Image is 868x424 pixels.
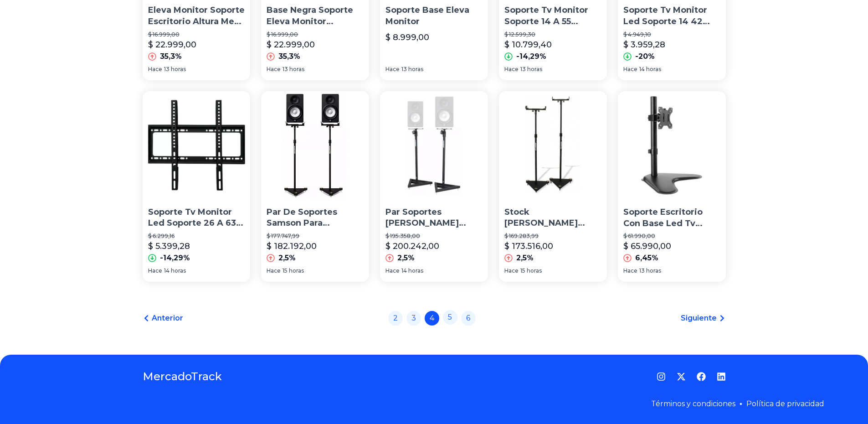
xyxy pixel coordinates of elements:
[516,253,534,264] p: 2,5%
[267,233,364,240] p: $ 177.747,99
[623,240,671,253] p: $ 65.990,00
[385,5,483,27] p: Soporte Base Eleva Monitor
[623,31,720,38] p: $ 4.949,10
[267,207,364,229] p: Par De Soportes Samson Para Monitores C/ Aislamiento Ms100
[164,267,186,274] span: 14 horas
[267,31,364,38] p: $ 16.999,00
[697,372,706,381] a: Facebook
[385,66,400,73] span: Hace
[635,51,655,62] p: -20%
[148,207,245,229] p: Soporte Tv Monitor Led Soporte 26 A 63 Pulgadas Fijo Pared
[623,38,665,51] p: $ 3.959,28
[623,66,637,73] span: Hace
[651,399,735,408] a: Términos y condiciones
[504,66,519,73] span: Hace
[717,372,726,381] a: LinkedIn
[261,91,369,199] img: Par De Soportes Samson Para Monitores C/ Aislamiento Ms100
[397,253,415,264] p: 2,5%
[267,240,317,253] p: $ 182.192,00
[148,31,245,38] p: $ 16.999,00
[385,267,400,274] span: Hace
[516,51,546,62] p: -14,29%
[148,233,245,240] p: $ 6.299,16
[143,313,183,324] a: Anterior
[623,207,720,229] p: Soporte Escritorio Con Base Led Tv Monitor 13 A 32 Pulgadas
[635,253,658,264] p: 6,45%
[681,313,726,324] a: Siguiente
[148,66,162,73] span: Hace
[385,207,483,229] p: Par Soportes [PERSON_NAME] Ms200 P Monitores De Estudio Aislamiento
[504,31,601,38] p: $ 12.599,30
[618,91,726,282] a: Soporte Escritorio Con Base Led Tv Monitor 13 A 32 PulgadasSoporte Escritorio Con Base Led Tv Mon...
[623,233,720,240] p: $ 61.990,00
[261,91,369,282] a: Par De Soportes Samson Para Monitores C/ Aislamiento Ms100Par De Soportes Samson Para Monitores C...
[143,91,251,282] a: Soporte Tv Monitor Led Soporte 26 A 63 Pulgadas Fijo ParedSoporte Tv Monitor Led Soporte 26 A 63 ...
[267,5,364,27] p: Base Negra Soporte Eleva Monitor Escritorio Notebook
[152,313,183,324] span: Anterior
[385,240,439,253] p: $ 200.242,00
[148,5,245,27] p: Eleva Monitor Soporte Escritorio Altura Mesa De Melamina
[143,91,251,199] img: Soporte Tv Monitor Led Soporte 26 A 63 Pulgadas Fijo Pared
[148,38,196,51] p: $ 22.999,00
[160,253,190,264] p: -14,29%
[504,240,553,253] p: $ 173.516,00
[623,267,637,274] span: Hace
[639,267,661,274] span: 13 horas
[520,66,542,73] span: 13 horas
[164,66,186,73] span: 13 horas
[677,372,686,381] a: Twitter
[499,91,607,282] a: Stock Samson Ms100 Soporte Monitor De Estudio C/aislamientoStock [PERSON_NAME] Ms100 Soporte Moni...
[504,5,601,27] p: Soporte Tv Monitor Soporte 14 A 55 Pulgadas Brazo Articulado
[443,310,457,325] a: 5
[657,372,666,381] a: Instagram
[267,38,315,51] p: $ 22.999,00
[504,38,552,51] p: $ 10.799,40
[623,5,720,27] p: Soporte Tv Monitor Led Soporte 14 42 Pulgadas Fijo Pared
[380,91,488,199] img: Par Soportes Samson Ms200 P Monitores De Estudio Aislamiento
[282,66,304,73] span: 13 horas
[401,66,423,73] span: 13 horas
[267,267,281,274] span: Hace
[143,369,222,384] a: MercadoTrack
[681,313,717,324] span: Siguiente
[148,267,162,274] span: Hace
[282,267,304,274] span: 15 horas
[499,91,607,199] img: Stock Samson Ms100 Soporte Monitor De Estudio C/aislamiento
[388,311,403,326] a: 2
[278,51,300,62] p: 35,3%
[746,399,824,408] a: Política de privacidad
[406,311,421,326] a: 3
[380,91,488,282] a: Par Soportes Samson Ms200 P Monitores De Estudio AislamientoPar Soportes [PERSON_NAME] Ms200 P Mo...
[504,207,601,229] p: Stock [PERSON_NAME] Ms100 Soporte Monitor De Estudio C/aislamiento
[461,311,476,326] a: 6
[160,51,182,62] p: 35,3%
[504,233,601,240] p: $ 169.283,99
[401,267,423,274] span: 14 horas
[504,267,519,274] span: Hace
[385,233,483,240] p: $ 195.358,00
[639,66,661,73] span: 14 horas
[520,267,542,274] span: 15 horas
[267,66,281,73] span: Hace
[385,31,429,44] p: $ 8.999,00
[278,253,296,264] p: 2,5%
[618,91,726,199] img: Soporte Escritorio Con Base Led Tv Monitor 13 A 32 Pulgadas
[148,240,190,253] p: $ 5.399,28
